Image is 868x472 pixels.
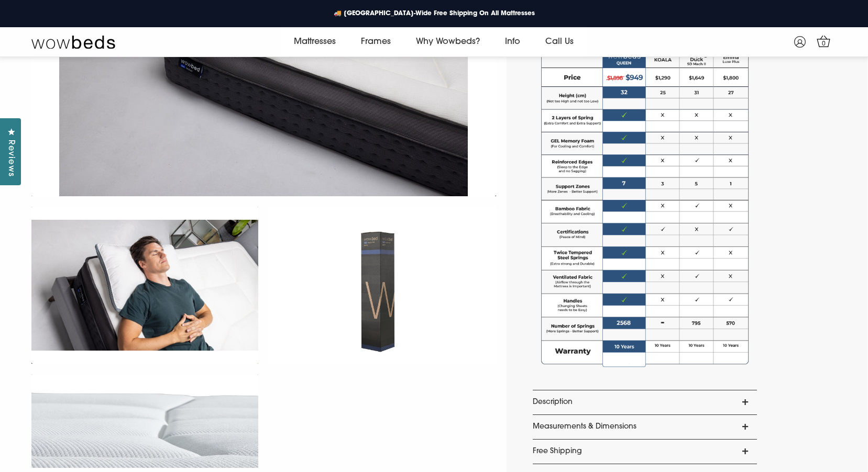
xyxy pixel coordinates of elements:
span: Reviews [4,140,17,177]
img: Wowbeds Duo Mattress Comparison Guide [533,41,757,372]
a: Free Shipping [533,440,757,464]
img: Wow Beds Logo [31,35,115,49]
a: Description [533,390,757,414]
a: 0 [815,32,833,50]
a: Call Us [533,27,586,57]
a: Measurements & Dimensions [533,415,757,439]
a: Info [492,27,533,57]
span: 0 [819,39,829,49]
a: Mattresses [281,27,348,57]
a: Why Wowbeds? [403,27,492,57]
a: Frames [348,27,403,57]
a: 🚚 [GEOGRAPHIC_DATA]-Wide Free Shipping On All Mattresses [325,7,543,20]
